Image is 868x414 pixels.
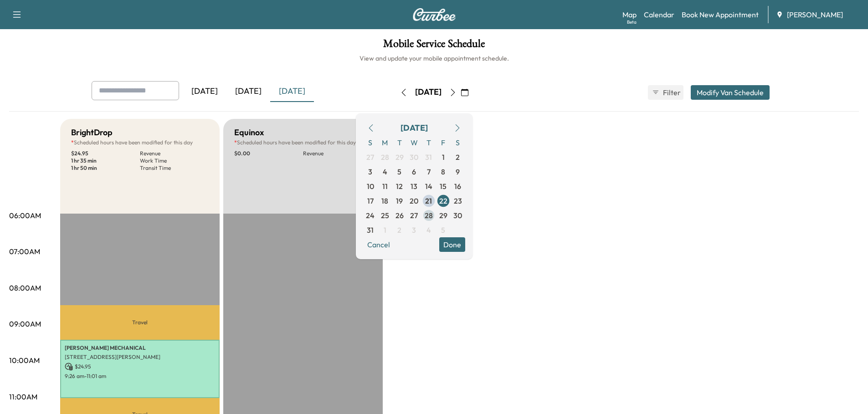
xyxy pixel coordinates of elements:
[383,166,387,177] span: 4
[454,181,461,192] span: 16
[412,166,416,177] span: 6
[366,210,375,221] span: 24
[412,8,456,21] img: Curbee Logo
[381,210,389,221] span: 25
[421,135,436,150] span: T
[140,157,209,164] p: Work Time
[9,355,40,366] p: 10:00AM
[384,225,386,235] span: 1
[454,195,462,206] span: 23
[396,181,403,192] span: 12
[9,282,41,293] p: 08:00AM
[453,210,462,221] span: 30
[451,135,465,150] span: S
[363,237,394,252] button: Cancel
[427,166,431,177] span: 7
[234,139,372,146] p: Scheduled hours have been modified for this day
[439,210,447,221] span: 29
[9,54,859,63] h6: View and update your mobile appointment schedule.
[234,126,264,139] h5: Equinox
[381,195,388,206] span: 18
[410,210,418,221] span: 27
[381,152,389,163] span: 28
[65,344,215,352] p: [PERSON_NAME] MECHANICAL
[65,363,215,371] p: $ 24.95
[682,9,759,20] a: Book New Appointment
[415,87,442,98] div: [DATE]
[9,246,40,257] p: 07:00AM
[440,181,447,192] span: 15
[627,19,637,26] div: Beta
[648,85,683,100] button: Filter
[183,81,226,102] div: [DATE]
[140,164,209,172] p: Transit Time
[71,157,140,164] p: 1 hr 35 min
[663,87,679,98] span: Filter
[441,166,445,177] span: 8
[439,195,447,206] span: 22
[787,9,843,20] span: [PERSON_NAME]
[456,152,460,163] span: 2
[425,181,432,192] span: 14
[442,152,445,163] span: 1
[367,195,374,206] span: 17
[412,225,416,235] span: 3
[367,181,374,192] span: 10
[9,38,859,54] h1: Mobile Service Schedule
[9,210,41,221] p: 06:00AM
[378,135,392,150] span: M
[456,166,460,177] span: 9
[441,225,445,235] span: 5
[270,81,314,102] div: [DATE]
[60,305,220,339] p: Travel
[644,9,674,20] a: Calendar
[395,152,404,163] span: 29
[395,210,404,221] span: 26
[401,122,428,134] div: [DATE]
[234,150,303,157] p: $ 0.00
[392,135,407,150] span: T
[397,166,401,177] span: 5
[71,150,140,157] p: $ 24.95
[366,152,374,163] span: 27
[426,225,431,235] span: 4
[367,225,374,235] span: 31
[425,195,432,206] span: 21
[363,135,378,150] span: S
[436,135,451,150] span: F
[226,81,270,102] div: [DATE]
[622,9,637,20] a: MapBeta
[368,166,372,177] span: 3
[396,195,403,206] span: 19
[410,195,418,206] span: 20
[71,139,209,146] p: Scheduled hours have been modified for this day
[410,152,418,163] span: 30
[425,210,433,221] span: 28
[439,237,465,252] button: Done
[397,225,401,235] span: 2
[65,353,215,361] p: [STREET_ADDRESS][PERSON_NAME]
[9,391,37,402] p: 11:00AM
[65,373,215,380] p: 9:26 am - 11:01 am
[71,164,140,172] p: 1 hr 50 min
[71,126,113,139] h5: BrightDrop
[407,135,421,150] span: W
[303,150,372,157] p: Revenue
[382,181,388,192] span: 11
[140,150,209,157] p: Revenue
[9,318,41,329] p: 09:00AM
[425,152,432,163] span: 31
[411,181,417,192] span: 13
[691,85,770,100] button: Modify Van Schedule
